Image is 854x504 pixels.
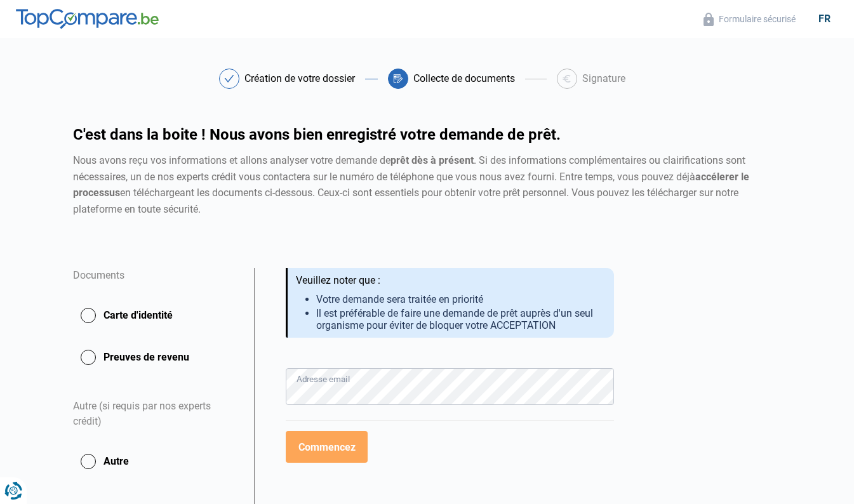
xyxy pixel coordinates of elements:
[73,127,782,142] h1: C'est dans la boite ! Nous avons bien enregistré votre demande de prêt.
[582,74,625,84] div: Signature
[73,268,239,300] div: Documents
[316,293,604,305] li: Votre demande sera traitée en priorité
[316,307,604,331] li: Il est préférable de faire une demande de prêt auprès d'un seul organisme pour éviter de bloquer ...
[286,431,368,463] button: Commencez
[811,13,838,25] div: fr
[16,9,159,29] img: TopCompare.be
[244,74,355,84] div: Création de votre dossier
[296,274,604,287] div: Veuillez noter que :
[73,446,239,477] button: Autre
[700,12,799,27] button: Formulaire sécurisé
[390,154,474,166] strong: prêt dès à présent
[73,300,239,331] button: Carte d'identité
[73,342,239,373] button: Preuves de revenu
[73,152,782,217] div: Nous avons reçu vos informations et allons analyser votre demande de . Si des informations complé...
[413,74,515,84] div: Collecte de documents
[73,383,239,446] div: Autre (si requis par nos experts crédit)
